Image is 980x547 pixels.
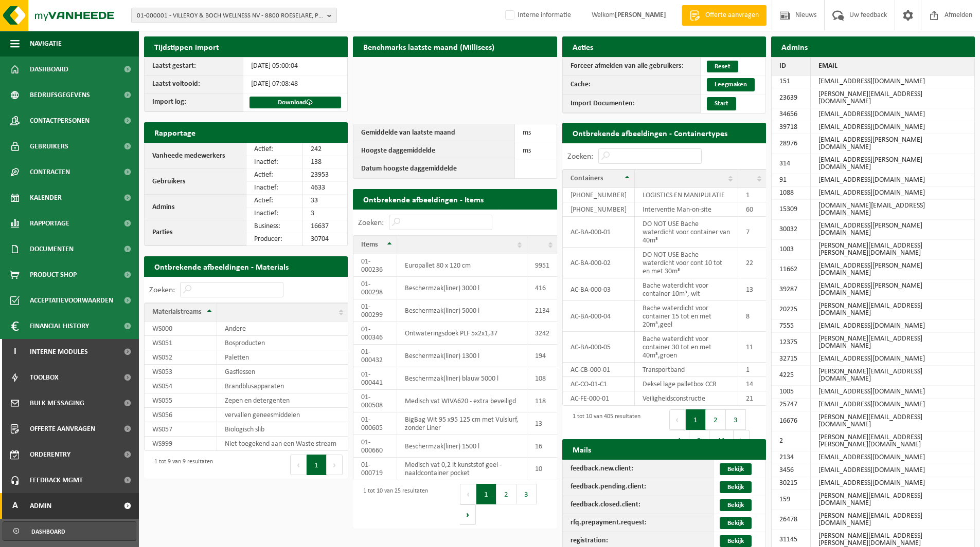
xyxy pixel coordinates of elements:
button: 2 [496,484,516,504]
th: Vanheede medewerkers [145,143,246,169]
td: [EMAIL_ADDRESS][DOMAIN_NAME] [811,464,974,477]
td: Beschermzak(liner) blauw 5000 l [397,367,527,390]
td: 28976 [772,134,811,154]
label: Zoeken: [358,219,384,227]
td: 2 [772,431,811,451]
button: Previous [460,484,476,504]
td: 91 [772,174,811,187]
td: 4633 [303,182,347,195]
td: [EMAIL_ADDRESS][DOMAIN_NAME] [811,477,974,490]
span: 01-000001 - VILLEROY & BOCH WELLNESS NV - 8800 ROESELARE, POPULIERSTRAAT 1 [137,8,323,24]
td: 2134 [772,451,811,464]
td: Actief: [246,195,303,208]
td: [EMAIL_ADDRESS][DOMAIN_NAME] [811,386,974,399]
th: Admins [145,195,246,220]
td: 01-000441 [353,367,397,390]
td: [EMAIL_ADDRESS][DOMAIN_NAME] [811,108,974,121]
td: AC-BA-000-01 [563,217,635,248]
span: Dashboard [31,522,65,541]
td: vervallen geneesmiddelen [217,408,348,422]
td: 151 [772,76,811,88]
span: Rapportage [30,211,69,236]
td: 1003 [772,240,811,260]
th: Datum hoogste daggemiddelde [353,160,514,178]
td: 39287 [772,280,811,300]
td: 4225 [772,366,811,386]
a: Exporteren [289,276,347,297]
td: [EMAIL_ADDRESS][PERSON_NAME][DOMAIN_NAME] [811,154,974,174]
td: 242 [303,143,347,156]
td: 23639 [772,88,811,108]
span: I [10,339,20,365]
td: 3456 [772,464,811,477]
h2: Ontbrekende afbeeldingen - Items [353,189,557,209]
td: WS053 [145,365,217,379]
td: 13 [527,412,557,435]
td: [PHONE_NUMBER] [563,202,635,217]
td: Brandblusapparaten [217,379,348,393]
td: AC-BA-000-04 [563,301,635,332]
a: Exporteren [707,143,765,163]
td: [PERSON_NAME][EMAIL_ADDRESS][DOMAIN_NAME] [811,490,974,510]
button: Previous [290,455,307,475]
td: [DATE] 07:08:48 [243,76,348,93]
button: 1 [476,484,496,504]
td: 1 [738,188,766,202]
td: 9951 [527,254,557,277]
td: 30032 [772,220,811,240]
td: [PERSON_NAME][EMAIL_ADDRESS][DOMAIN_NAME] [811,366,974,386]
td: [EMAIL_ADDRESS][DOMAIN_NAME] [811,353,974,366]
td: [PERSON_NAME][EMAIL_ADDRESS][DOMAIN_NAME] [811,88,974,108]
td: 8 [738,301,766,332]
td: 01-000432 [353,345,397,367]
td: AC-BA-000-02 [563,248,635,278]
h2: Acties [562,36,766,56]
h2: Mails [562,439,766,459]
td: Bache waterdicht voor container 30 tot en met 40m³,groen [635,332,739,363]
td: Medisch vat 0,2 lt kunststof geel - naaldcontainer pocket [397,458,527,480]
td: 194 [527,345,557,367]
a: Offerte aanvragen [682,5,767,26]
h2: Tijdstippen import [144,36,348,56]
td: 16676 [772,411,811,431]
td: 60 [738,202,766,217]
th: Forceer afmelden van alle gebruikers: [563,58,701,76]
td: WS051 [145,336,217,350]
td: ms [515,142,557,160]
td: DO NOT USE Bache waterdicht voor cont 10 tot en met 30m³ [635,248,739,278]
td: 1005 [772,386,811,399]
td: 01-000660 [353,435,397,458]
td: 21 [738,391,766,405]
td: 108 [527,367,557,390]
td: 15309 [772,200,811,220]
strong: [PERSON_NAME] [615,11,666,19]
td: [EMAIL_ADDRESS][DOMAIN_NAME] [811,320,974,333]
td: [DATE] 05:00:04 [243,58,348,76]
td: Business: [246,220,303,233]
span: Offerte aanvragen [30,416,95,442]
td: 34656 [772,108,811,121]
a: Bekijk [720,463,752,475]
td: [PERSON_NAME][EMAIL_ADDRESS][PERSON_NAME][DOMAIN_NAME] [811,431,974,451]
td: 30215 [772,477,811,490]
td: AC-CB-000-01 [563,363,635,377]
td: [PHONE_NUMBER] [563,188,635,202]
td: DO NOT USE Bache waterdicht voor container van 40m³ [635,217,739,248]
td: [DOMAIN_NAME][EMAIL_ADDRESS][DOMAIN_NAME] [811,200,974,220]
td: [PERSON_NAME][EMAIL_ADDRESS][DOMAIN_NAME] [811,510,974,530]
th: EMAIL [811,58,974,76]
th: feedback.closed.client: [563,496,714,514]
span: Bedrijfsgegevens [30,82,90,108]
td: 1088 [772,187,811,200]
td: 7 [738,217,766,248]
a: Download [250,97,342,108]
td: [EMAIL_ADDRESS][DOMAIN_NAME] [811,187,974,200]
span: Containers [571,175,603,182]
td: Veiligheidsconstructie [635,391,739,405]
label: Interne informatie [503,8,571,23]
span: Dashboard [30,56,68,82]
th: feedback.new.client: [563,460,714,478]
button: Next [460,504,476,525]
td: 314 [772,154,811,174]
span: Orderentry Goedkeuring [30,442,116,467]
